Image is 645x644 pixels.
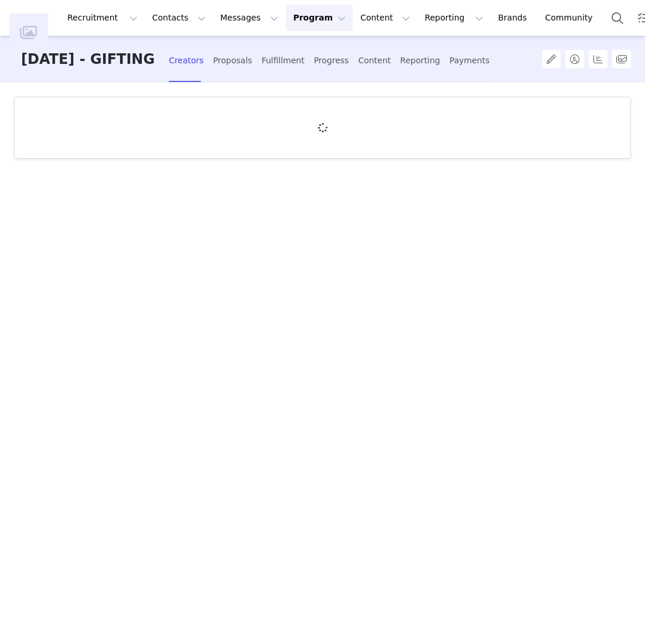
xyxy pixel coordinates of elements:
div: Fulfillment [261,45,304,76]
button: Reporting [418,5,490,31]
button: Program [286,5,353,31]
div: Creators [169,45,204,76]
div: Payments [449,45,490,76]
a: Brands [491,5,537,31]
a: Community [538,5,605,31]
div: Content [358,45,391,76]
h3: [DATE] - GIFTING [21,36,155,83]
button: Recruitment [60,5,145,31]
button: Search [605,5,630,31]
div: Progress [314,45,349,76]
div: Reporting [400,45,440,76]
button: Content [353,5,417,31]
button: Contacts [145,5,213,31]
button: Messages [213,5,285,31]
div: Proposals [213,45,252,76]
